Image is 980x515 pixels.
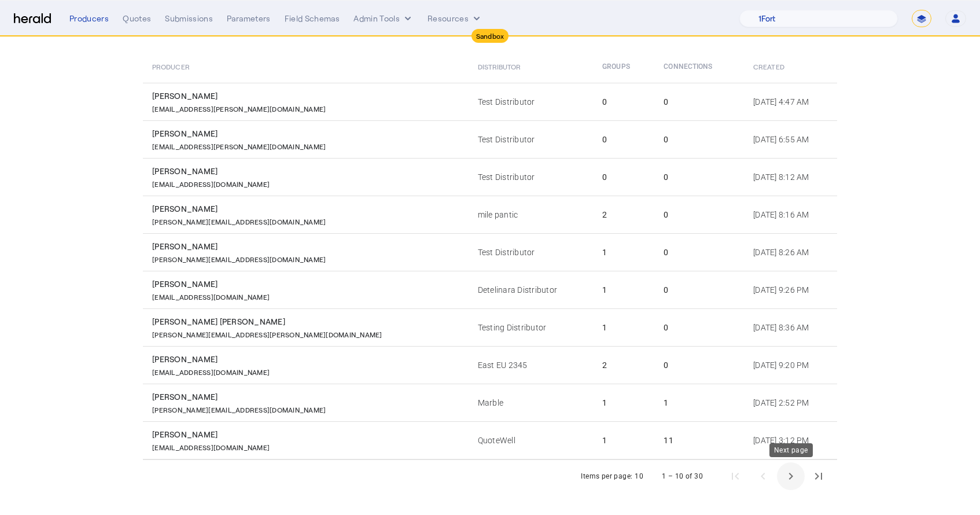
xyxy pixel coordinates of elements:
td: 1 [593,384,654,421]
td: Marble [469,384,594,421]
td: [DATE] 6:55 AM [744,120,837,158]
td: Test Distributor [469,158,594,196]
div: Next page [769,443,813,457]
td: Test Distributor [469,83,594,120]
td: Detelinara Distributor [469,271,594,308]
td: 0 [593,158,654,196]
div: 0 [664,322,739,333]
div: 0 [664,247,739,258]
p: [EMAIL_ADDRESS][DOMAIN_NAME] [152,365,270,377]
p: [EMAIL_ADDRESS][PERSON_NAME][DOMAIN_NAME] [152,102,326,113]
td: [DATE] 8:12 AM [744,158,837,196]
div: [PERSON_NAME] [152,354,464,365]
div: [PERSON_NAME] [152,241,464,252]
td: [DATE] 2:52 PM [744,384,837,421]
td: Test Distributor [469,120,594,158]
td: 1 [593,421,654,459]
td: 0 [593,120,654,158]
th: Created [744,50,837,83]
td: 1 [593,271,654,308]
div: 0 [664,134,739,145]
div: 0 [664,284,739,296]
div: Items per page: [581,470,632,482]
div: Producers [69,13,109,24]
div: [PERSON_NAME] [152,391,464,403]
p: [EMAIL_ADDRESS][DOMAIN_NAME] [152,177,270,189]
img: Herald Logo [14,13,51,24]
td: [DATE] 9:20 PM [744,346,837,384]
div: 1 – 10 of 30 [662,470,703,482]
td: East EU 2345 [469,346,594,384]
td: Test Distributor [469,233,594,271]
p: [PERSON_NAME][EMAIL_ADDRESS][DOMAIN_NAME] [152,252,326,264]
div: Quotes [123,13,151,24]
div: 0 [664,359,739,371]
div: 11 [664,435,739,446]
p: [EMAIL_ADDRESS][DOMAIN_NAME] [152,440,270,452]
button: Resources dropdown menu [428,13,482,24]
th: Producer [143,50,469,83]
td: [DATE] 3:12 PM [744,421,837,459]
div: [PERSON_NAME] [152,90,464,102]
td: [DATE] 8:36 AM [744,308,837,346]
p: [EMAIL_ADDRESS][DOMAIN_NAME] [152,290,270,301]
p: [PERSON_NAME][EMAIL_ADDRESS][DOMAIN_NAME] [152,215,326,226]
p: [PERSON_NAME][EMAIL_ADDRESS][DOMAIN_NAME] [152,403,326,414]
div: 10 [635,470,643,482]
div: 0 [664,171,739,183]
td: 2 [593,346,654,384]
div: [PERSON_NAME] [152,203,464,215]
div: [PERSON_NAME] [152,128,464,139]
div: 0 [664,209,739,220]
div: 0 [664,96,739,108]
div: [PERSON_NAME] [PERSON_NAME] [152,316,464,328]
td: 1 [593,308,654,346]
td: [DATE] 8:16 AM [744,196,837,233]
div: Field Schemas [285,13,340,24]
div: Sandbox [471,29,509,43]
td: [DATE] 8:26 AM [744,233,837,271]
button: Last page [805,462,832,490]
td: Testing Distributor [469,308,594,346]
button: internal dropdown menu [353,13,414,24]
div: Parameters [227,13,271,24]
div: Submissions [165,13,213,24]
div: [PERSON_NAME] [152,165,464,177]
td: QuoteWell [469,421,594,459]
th: Distributor [469,50,594,83]
td: [DATE] 9:26 PM [744,271,837,308]
th: Groups [593,50,654,83]
div: 1 [664,397,739,409]
button: Next page [777,462,805,490]
p: [EMAIL_ADDRESS][PERSON_NAME][DOMAIN_NAME] [152,139,326,151]
th: Connections [654,50,744,83]
div: [PERSON_NAME] [152,429,464,440]
td: [DATE] 4:47 AM [744,83,837,120]
td: 2 [593,196,654,233]
div: [PERSON_NAME] [152,278,464,290]
td: 1 [593,233,654,271]
p: [PERSON_NAME][EMAIL_ADDRESS][PERSON_NAME][DOMAIN_NAME] [152,328,382,339]
td: mile pantic [469,196,594,233]
td: 0 [593,83,654,120]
